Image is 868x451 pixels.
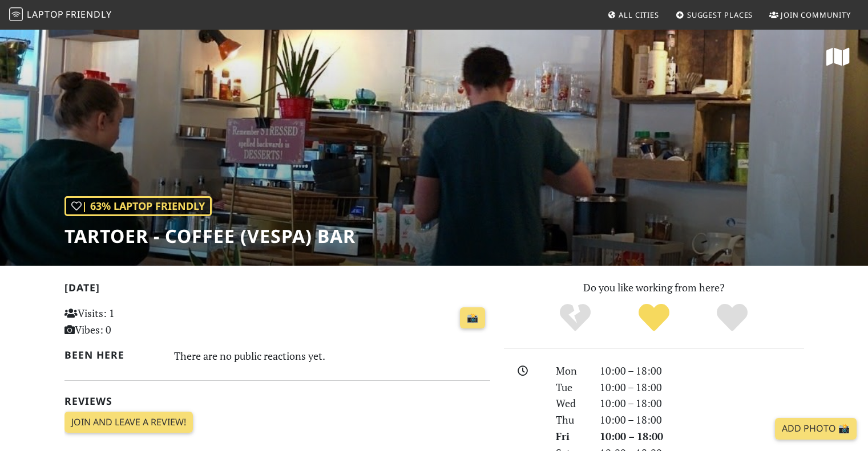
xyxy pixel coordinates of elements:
h2: Reviews [64,395,490,407]
div: Wed [549,395,592,412]
a: Join Community [765,5,855,25]
div: Definitely! [693,302,772,334]
div: Thu [549,412,592,428]
a: Join and leave a review! [64,412,193,433]
h2: [DATE] [64,282,490,298]
a: 📸 [460,307,485,329]
div: Fri [549,428,592,445]
span: Suggest Places [687,10,753,20]
span: Laptop [27,8,64,21]
p: Do you like working from here? [504,279,804,296]
div: | 63% Laptop Friendly [64,196,212,216]
div: Mon [549,363,592,379]
span: All Cities [619,10,659,20]
h2: Been here [64,349,161,361]
div: 10:00 – 18:00 [593,395,811,412]
a: LaptopFriendly LaptopFriendly [9,5,112,25]
span: Friendly [66,8,111,21]
div: No [536,302,615,334]
div: 10:00 – 18:00 [593,379,811,396]
a: Add Photo 📸 [775,418,857,440]
div: 10:00 – 18:00 [593,428,811,445]
div: Tue [549,379,592,396]
img: LaptopFriendly [9,7,23,21]
div: Yes [615,302,693,334]
div: 10:00 – 18:00 [593,363,811,379]
a: All Cities [603,5,664,25]
span: Join Community [781,10,851,20]
a: Suggest Places [671,5,758,25]
p: Visits: 1 Vibes: 0 [64,305,197,338]
div: There are no public reactions yet. [174,347,490,365]
h1: Tartoer - Coffee (Vespa) Bar [64,225,356,247]
div: 10:00 – 18:00 [593,412,811,428]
